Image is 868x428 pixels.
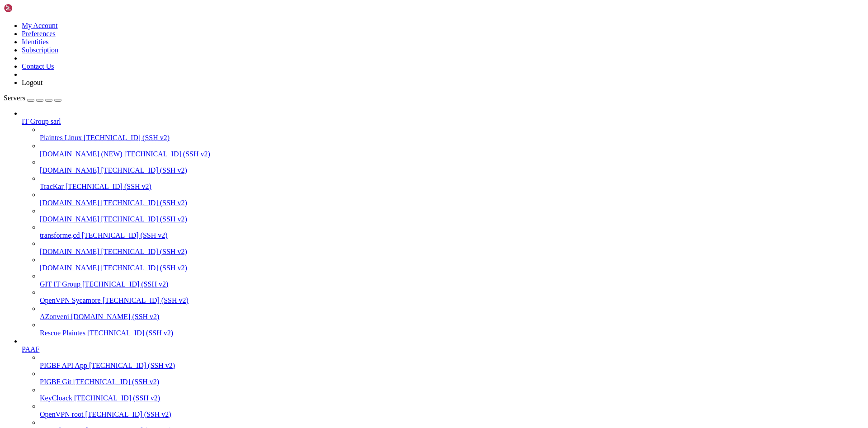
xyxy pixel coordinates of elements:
[22,62,54,70] a: Contact Us
[40,386,864,402] li: KeyCloack [TECHNICAL_ID] (SSH v2)
[40,362,87,369] span: PIGBF API App
[103,296,189,304] span: [TECHNICAL_ID] (SSH v2)
[4,4,56,13] img: Shellngn
[85,410,171,418] span: [TECHNICAL_ID] (SSH v2)
[40,296,864,305] a: OpenVPN Sycamore [TECHNICAL_ID] (SSH v2)
[22,38,49,46] a: Identities
[101,166,187,174] span: [TECHNICAL_ID] (SSH v2)
[73,378,159,386] span: [TECHNICAL_ID] (SSH v2)
[40,410,83,418] span: OpenVPN root
[40,264,864,272] a: [DOMAIN_NAME] [TECHNICAL_ID] (SSH v2)
[40,199,864,207] a: [DOMAIN_NAME] [TECHNICAL_ID] (SSH v2)
[87,329,173,337] span: [TECHNICAL_ID] (SSH v2)
[81,231,167,239] span: [TECHNICAL_ID] (SSH v2)
[89,362,175,369] span: [TECHNICAL_ID] (SSH v2)
[40,215,864,223] a: [DOMAIN_NAME] [TECHNICAL_ID] (SSH v2)
[40,191,864,207] li: [DOMAIN_NAME] [TECHNICAL_ID] (SSH v2)
[22,30,56,38] a: Preferences
[40,142,864,158] li: [DOMAIN_NAME] (NEW) [TECHNICAL_ID] (SSH v2)
[40,394,864,402] a: KeyCloack [TECHNICAL_ID] (SSH v2)
[40,410,864,419] a: OpenVPN root [TECHNICAL_ID] (SSH v2)
[101,264,187,272] span: [TECHNICAL_ID] (SSH v2)
[40,134,82,141] span: Plaintes Linux
[124,150,210,158] span: [TECHNICAL_ID] (SSH v2)
[40,183,864,191] a: TracKar [TECHNICAL_ID] (SSH v2)
[40,272,864,288] li: GIT IT Group [TECHNICAL_ID] (SSH v2)
[40,296,101,304] span: OpenVPN Sycamore
[40,402,864,419] li: OpenVPN root [TECHNICAL_ID] (SSH v2)
[40,321,864,337] li: Rescue Plaintes [TECHNICAL_ID] (SSH v2)
[40,231,80,239] span: transforme,cd
[101,199,187,207] span: [TECHNICAL_ID] (SSH v2)
[40,126,864,142] li: Plaintes Linux [TECHNICAL_ID] (SSH v2)
[40,313,864,321] a: AZonveni [DOMAIN_NAME] (SSH v2)
[40,313,69,320] span: AZonveni
[22,345,864,353] a: PAAF
[40,150,864,158] a: [DOMAIN_NAME] (NEW) [TECHNICAL_ID] (SSH v2)
[40,329,864,337] a: Rescue Plaintes [TECHNICAL_ID] (SSH v2)
[40,215,99,223] span: [DOMAIN_NAME]
[22,118,864,126] a: IT Group sarl
[40,183,64,190] span: TracKar
[22,345,39,353] span: PAAF
[40,207,864,223] li: [DOMAIN_NAME] [TECHNICAL_ID] (SSH v2)
[40,231,864,240] a: transforme,cd [TECHNICAL_ID] (SSH v2)
[101,215,187,223] span: [TECHNICAL_ID] (SSH v2)
[40,353,864,370] li: PIGBF API App [TECHNICAL_ID] (SSH v2)
[66,183,151,190] span: [TECHNICAL_ID] (SSH v2)
[71,313,160,320] span: [DOMAIN_NAME] (SSH v2)
[74,394,160,402] span: [TECHNICAL_ID] (SSH v2)
[40,256,864,272] li: [DOMAIN_NAME] [TECHNICAL_ID] (SSH v2)
[40,370,864,386] li: PIGBF Git [TECHNICAL_ID] (SSH v2)
[40,150,123,158] span: [DOMAIN_NAME] (NEW)
[22,46,58,54] a: Subscription
[40,166,864,174] a: [DOMAIN_NAME] [TECHNICAL_ID] (SSH v2)
[40,280,864,288] a: GIT IT Group [TECHNICAL_ID] (SSH v2)
[22,79,42,86] a: Logout
[40,394,72,402] span: KeyCloack
[40,305,864,321] li: AZonveni [DOMAIN_NAME] (SSH v2)
[40,378,864,386] a: PIGBF Git [TECHNICAL_ID] (SSH v2)
[82,280,168,288] span: [TECHNICAL_ID] (SSH v2)
[40,329,85,337] span: Rescue Plaintes
[84,134,170,141] span: [TECHNICAL_ID] (SSH v2)
[40,280,80,288] span: GIT IT Group
[22,22,58,29] a: My Account
[40,134,864,142] a: Plaintes Linux [TECHNICAL_ID] (SSH v2)
[4,94,61,102] a: Servers
[22,109,864,337] li: IT Group sarl
[40,264,99,272] span: [DOMAIN_NAME]
[40,166,99,174] span: [DOMAIN_NAME]
[40,288,864,305] li: OpenVPN Sycamore [TECHNICAL_ID] (SSH v2)
[40,199,99,207] span: [DOMAIN_NAME]
[40,248,99,255] span: [DOMAIN_NAME]
[101,248,187,255] span: [TECHNICAL_ID] (SSH v2)
[40,362,864,370] a: PIGBF API App [TECHNICAL_ID] (SSH v2)
[22,118,61,125] span: IT Group sarl
[4,94,25,102] span: Servers
[40,378,71,386] span: PIGBF Git
[40,158,864,174] li: [DOMAIN_NAME] [TECHNICAL_ID] (SSH v2)
[40,223,864,240] li: transforme,cd [TECHNICAL_ID] (SSH v2)
[40,174,864,191] li: TracKar [TECHNICAL_ID] (SSH v2)
[40,248,864,256] a: [DOMAIN_NAME] [TECHNICAL_ID] (SSH v2)
[40,240,864,256] li: [DOMAIN_NAME] [TECHNICAL_ID] (SSH v2)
